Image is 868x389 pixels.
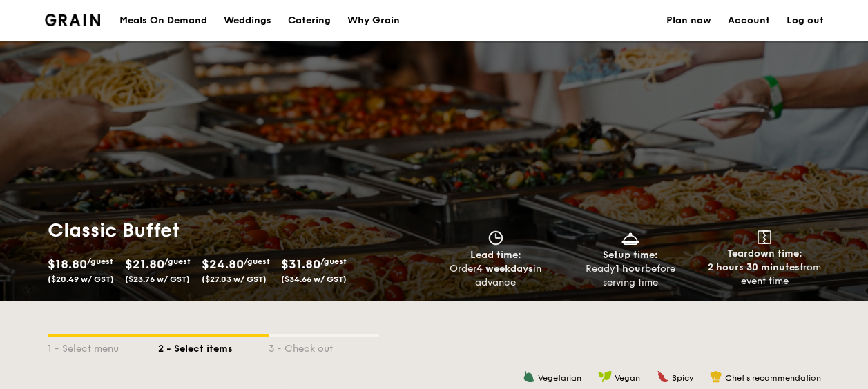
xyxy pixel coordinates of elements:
span: Vegan [615,373,640,383]
div: from event time [703,261,827,288]
span: /guest [87,257,113,266]
strong: 4 weekdays [476,263,533,275]
img: icon-chef-hat.a58ddaea.svg [710,370,722,383]
a: Logotype [45,14,101,26]
span: $21.80 [125,257,164,272]
strong: 2 hours 30 minutes [708,261,800,273]
span: Lead time: [470,249,521,261]
span: ($34.66 w/ GST) [281,275,347,284]
div: Order in advance [434,262,558,290]
img: icon-dish.430c3a2e.svg [620,230,641,246]
span: Teardown time: [727,248,802,259]
span: /guest [320,257,347,266]
h1: Classic Buffet [48,218,429,243]
span: $31.80 [281,257,320,272]
img: icon-clock.2db775ea.svg [485,230,506,246]
div: Ready before serving time [568,262,692,290]
img: icon-spicy.37a8142b.svg [657,370,669,383]
div: 2 - Select items [158,337,269,356]
span: $18.80 [48,257,87,272]
strong: 1 hour [615,263,645,275]
img: icon-vegan.f8ff3823.svg [598,370,612,383]
div: 3 - Check out [269,337,379,356]
span: Chef's recommendation [725,373,821,383]
span: Vegetarian [538,373,581,383]
span: ($27.03 w/ GST) [202,275,267,284]
span: /guest [164,257,191,266]
span: Spicy [672,373,693,383]
img: Grain [45,14,101,26]
span: $24.80 [202,257,244,272]
span: ($20.49 w/ GST) [48,275,114,284]
span: ($23.76 w/ GST) [125,275,190,284]
span: Setup time: [603,249,658,261]
img: icon-vegetarian.fe4039eb.svg [523,370,535,383]
span: /guest [244,257,270,266]
img: icon-teardown.65201eee.svg [758,230,771,244]
div: 1 - Select menu [48,337,158,356]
